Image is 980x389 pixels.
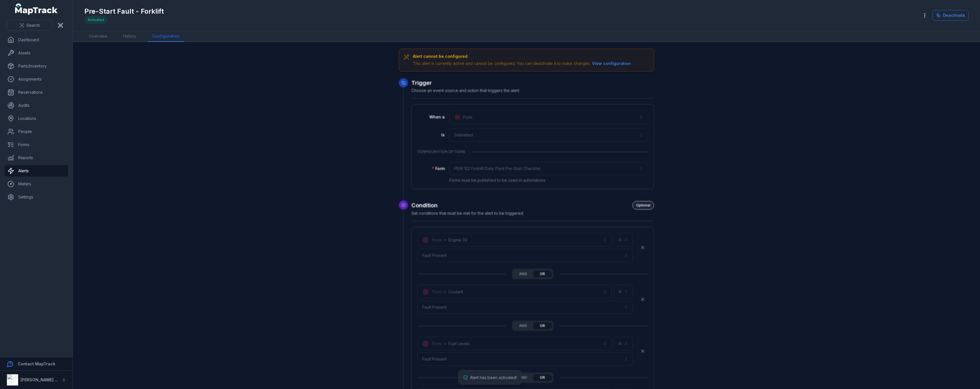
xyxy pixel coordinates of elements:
span: Alert has been activated! [470,375,517,380]
button: Search [7,20,53,31]
a: Reports [5,152,68,163]
a: History [119,31,141,42]
strong: Contact MapTrack [18,361,55,366]
h1: Pre-Start Fault - Forklift [84,7,164,16]
a: Configuration [148,31,184,42]
a: Dashboard [5,34,68,46]
div: This alert is currently active and cannot be configured. You can deactivate it to make changes. [413,60,632,67]
h3: Alert cannot be configured [413,54,632,59]
a: Forms [5,139,68,150]
span: Search [26,22,40,28]
strong: [PERSON_NAME] Group [21,377,67,382]
a: Audits [5,100,68,111]
button: Deactivate [932,10,969,21]
a: MapTrack [15,3,58,15]
a: Settings [5,191,68,203]
a: Overview [84,31,112,42]
a: Meters [5,178,68,190]
a: Assignments [5,73,68,85]
a: Reservations [5,87,68,98]
div: Activated [84,16,107,24]
a: Assets [5,47,68,59]
button: View configuration [591,60,632,67]
a: Locations [5,113,68,124]
a: Alerts [5,165,68,177]
a: People [5,126,68,137]
a: Parts/Inventory [5,60,68,72]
